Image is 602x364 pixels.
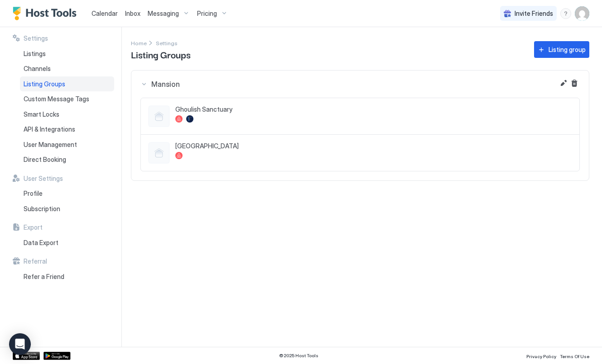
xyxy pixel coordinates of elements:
button: Listing group [534,41,589,58]
section: Mansion [131,98,589,180]
a: Channels [20,61,114,76]
span: Settings [156,40,178,47]
div: Listing group [549,45,586,54]
span: Custom Message Tags [24,95,89,103]
span: Subscription [24,205,60,213]
span: © 2025 Host Tools [279,353,318,359]
span: Referral [24,257,47,265]
a: Terms Of Use [560,351,589,360]
button: Mansion [131,71,589,98]
span: Listing Groups [24,80,65,88]
span: Home [131,40,147,47]
span: API & Integrations [24,125,75,133]
span: Profile [24,189,43,198]
span: User Management [24,141,77,149]
div: User profile [575,6,589,21]
span: Refer a Friend [24,273,64,281]
span: Privacy Policy [526,354,556,359]
span: Export [24,223,43,232]
span: Terms Of Use [560,354,589,359]
span: [GEOGRAPHIC_DATA] [175,142,572,150]
a: Custom Message Tags [20,91,114,107]
div: Open Intercom Messenger [9,333,31,355]
span: Messaging [148,9,179,18]
a: Host Tools Logo [13,7,81,20]
a: Smart Locks [20,107,114,122]
span: Data Export [24,239,58,247]
a: Privacy Policy [526,351,556,360]
span: Smart Locks [24,110,59,118]
a: Refer a Friend [20,269,114,284]
a: Profile [20,186,114,201]
a: Inbox [125,9,140,18]
a: Home [131,38,147,47]
a: Listings [20,46,114,61]
a: User Management [20,137,114,152]
a: Data Export [20,235,114,251]
span: Inbox [125,9,140,17]
span: Direct Booking [24,156,66,164]
a: Subscription [20,201,114,217]
a: Google Play Store [43,352,71,360]
span: Listing Groups [131,47,191,61]
button: Edit [558,78,569,89]
div: menu [560,8,571,19]
div: Breadcrumb [156,38,178,47]
button: Delete [569,78,580,89]
span: Invite Friends [515,9,553,18]
a: App Store [13,352,40,360]
span: Settings [24,34,48,43]
span: Listings [24,50,46,58]
a: Calendar [92,9,118,18]
span: Pricing [197,9,217,18]
span: User Settings [24,175,63,183]
span: Channels [24,65,51,73]
span: Ghoulish Sanctuary [175,105,572,113]
a: API & Integrations [20,122,114,137]
span: Mansion [151,80,580,89]
a: Settings [156,38,178,47]
div: Breadcrumb [131,38,147,47]
span: Calendar [92,9,118,17]
a: Direct Booking [20,152,114,167]
a: Listing Groups [20,76,114,92]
